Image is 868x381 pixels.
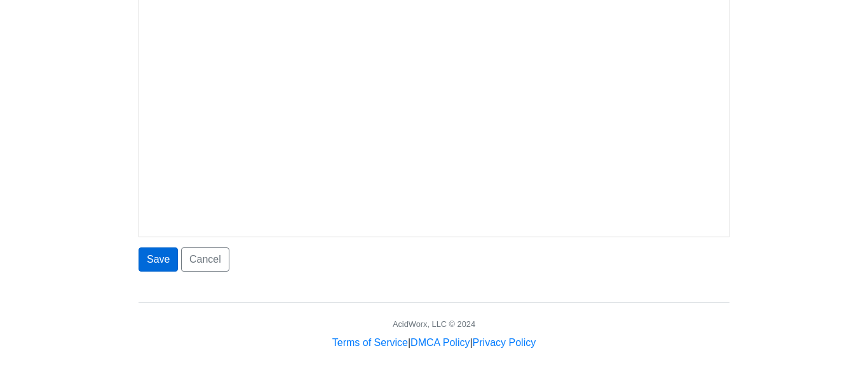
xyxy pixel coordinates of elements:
a: Cancel [181,247,229,272]
div: | | [332,335,536,350]
a: DMCA Policy [410,337,470,348]
button: Save [139,247,178,272]
a: Privacy Policy [473,337,536,348]
div: AcidWorx, LLC © 2024 [393,318,475,330]
a: Terms of Service [332,337,408,348]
